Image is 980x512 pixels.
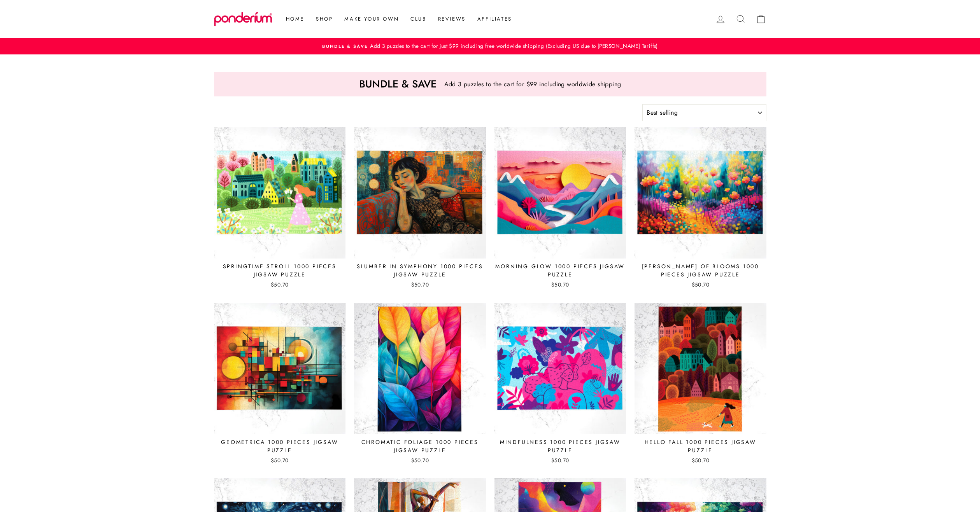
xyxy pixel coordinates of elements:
a: Affiliates [472,12,518,26]
div: Morning Glow 1000 Pieces Jigsaw Puzzle [494,262,626,279]
div: $50.70 [494,281,626,288]
a: Springtime Stroll 1000 Pieces Jigsaw Puzzle $50.70 [214,127,346,291]
p: Add 3 puzzles to the cart for $99 including worldwide shipping [444,80,621,88]
a: Geometrica 1000 Pieces Jigsaw Puzzle $50.70 [214,303,346,467]
div: $50.70 [494,456,626,464]
div: Springtime Stroll 1000 Pieces Jigsaw Puzzle [214,262,346,279]
a: Reviews [432,12,472,26]
a: Home [280,12,310,26]
div: $50.70 [354,281,486,288]
div: Geometrica 1000 Pieces Jigsaw Puzzle [214,438,346,454]
a: Make Your Own [338,12,405,26]
div: $50.70 [354,456,486,464]
ul: Primary [276,12,518,26]
div: $50.70 [635,281,766,288]
a: Bundle & SaveAdd 3 puzzles to the cart for just $99 including free worldwide shipping (Excluding ... [216,42,764,51]
div: Mindfulness 1000 Pieces Jigsaw Puzzle [494,438,626,454]
span: Add 3 puzzles to the cart for just $99 including free worldwide shipping (Excluding US due to [PE... [368,42,657,50]
img: Ponderium [214,12,272,26]
div: $50.70 [214,281,346,288]
a: Slumber in Symphony 1000 Pieces Jigsaw Puzzle $50.70 [354,127,486,291]
div: Hello Fall 1000 Pieces Jigsaw Puzzle [635,438,766,454]
div: $50.70 [635,456,766,464]
div: $50.70 [214,456,346,464]
div: [PERSON_NAME] of Blooms 1000 Pieces Jigsaw Puzzle [635,262,766,279]
div: Slumber in Symphony 1000 Pieces Jigsaw Puzzle [354,262,486,279]
a: Mindfulness 1000 Pieces Jigsaw Puzzle $50.70 [494,303,626,467]
span: Bundle & Save [322,43,368,49]
a: Shop [310,12,338,26]
a: Bundle & saveAdd 3 puzzles to the cart for $99 including worldwide shipping [214,72,766,96]
a: Chromatic Foliage 1000 Pieces Jigsaw Puzzle $50.70 [354,303,486,467]
a: Hello Fall 1000 Pieces Jigsaw Puzzle $50.70 [635,303,766,467]
a: [PERSON_NAME] of Blooms 1000 Pieces Jigsaw Puzzle $50.70 [635,127,766,291]
div: Chromatic Foliage 1000 Pieces Jigsaw Puzzle [354,438,486,454]
a: Club [405,12,432,26]
p: Bundle & save [359,78,437,91]
a: Morning Glow 1000 Pieces Jigsaw Puzzle $50.70 [494,127,626,291]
